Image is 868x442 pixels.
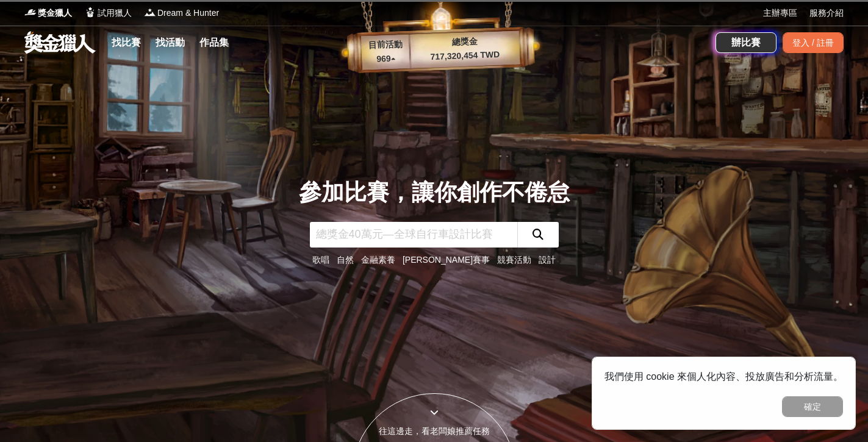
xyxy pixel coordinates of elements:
[809,7,844,20] a: 服務介紹
[24,6,37,18] img: Logo
[361,52,411,66] p: 969 ▴
[716,32,777,53] a: 辦比賽
[299,176,570,210] div: 參加比賽，讓你創作不倦怠
[783,32,844,53] div: 登入 / 註冊
[144,6,156,18] img: Logo
[107,34,146,51] a: 找比賽
[24,7,72,20] a: Logo獎金獵人
[144,7,219,20] a: LogoDream & Hunter
[98,7,132,20] span: 試用獵人
[410,48,520,64] p: 717,320,454 TWD
[353,425,516,438] div: 往這邊走，看老闆娘推薦任務
[360,38,410,52] p: 目前活動
[310,222,517,248] input: 總獎金40萬元—全球自行車設計比賽
[782,396,843,417] button: 確定
[409,34,520,50] p: 總獎金
[84,7,132,20] a: Logo試用獵人
[157,7,219,20] span: Dream & Hunter
[763,7,797,20] a: 主辦專區
[312,255,329,265] a: 歌唱
[38,7,72,20] span: 獎金獵人
[151,34,190,51] a: 找活動
[497,255,531,265] a: 競賽活動
[84,6,96,18] img: Logo
[195,34,234,51] a: 作品集
[539,255,556,265] a: 設計
[337,255,354,265] a: 自然
[403,255,490,265] a: [PERSON_NAME]賽事
[361,255,395,265] a: 金融素養
[604,371,843,382] span: 我們使用 cookie 來個人化內容、投放廣告和分析流量。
